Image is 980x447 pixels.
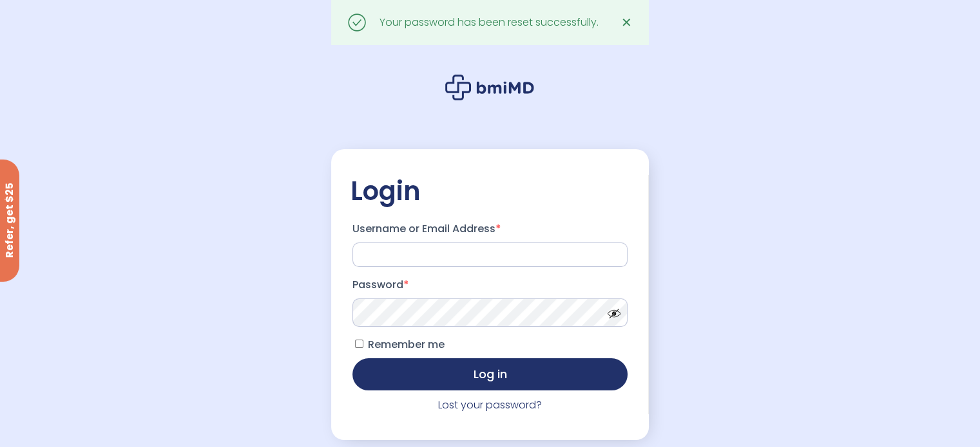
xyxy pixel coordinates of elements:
label: Username or Email Address [352,219,628,239]
input: Remember me [355,340,363,348]
div: Your password has been reset successfully. [380,14,599,32]
span: ✕ [620,14,631,32]
h2: Login [351,175,629,207]
span: Remember me [368,337,445,352]
button: Log in [352,358,628,390]
a: ✕ [613,10,639,35]
label: Password [352,275,628,295]
a: Lost your password? [438,397,542,412]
